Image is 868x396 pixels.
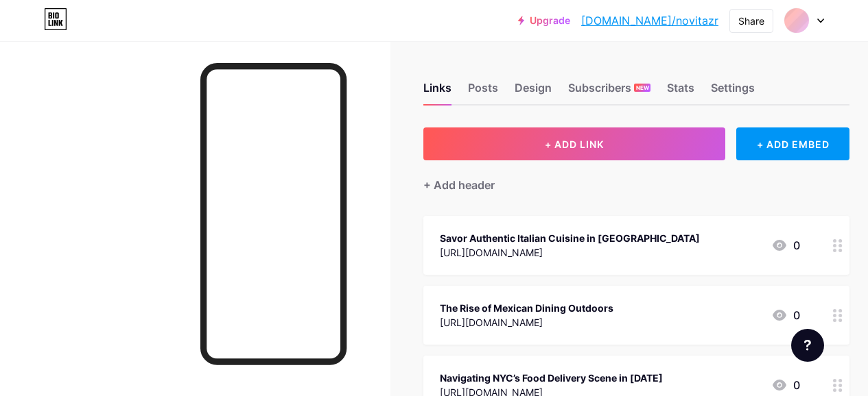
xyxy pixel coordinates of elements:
[440,301,613,315] div: The Rise of Mexican Dining Outdoors
[568,79,650,104] div: Subscribers
[736,127,849,160] div: + ADD EMBED
[518,15,570,26] a: Upgrade
[423,127,725,160] button: + ADD LINK
[440,231,700,245] div: Savor Authentic Italian Cuisine in [GEOGRAPHIC_DATA]
[711,79,755,104] div: Settings
[440,245,700,260] div: [URL][DOMAIN_NAME]
[667,79,694,104] div: Stats
[423,177,495,193] div: + Add header
[738,14,764,28] div: Share
[440,315,613,330] div: [URL][DOMAIN_NAME]
[515,79,552,104] div: Design
[636,84,649,92] span: NEW
[440,371,663,385] div: Navigating NYC’s Food Delivery Scene in [DATE]
[771,377,800,393] div: 0
[771,237,800,253] div: 0
[771,307,800,323] div: 0
[468,79,498,104] div: Posts
[423,79,451,104] div: Links
[545,138,604,150] span: + ADD LINK
[581,12,718,29] a: [DOMAIN_NAME]/novitazr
